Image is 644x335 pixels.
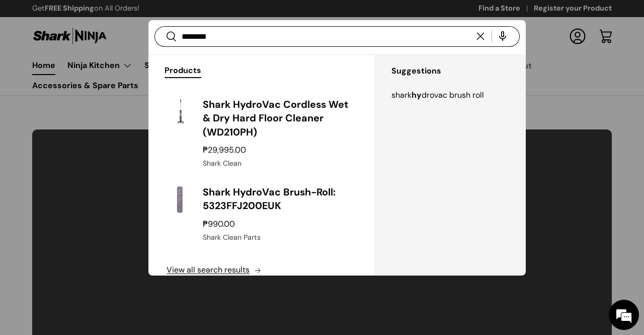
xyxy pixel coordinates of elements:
[375,85,526,105] a: sharkhydrovac brush roll
[148,251,374,293] button: View all search results
[148,177,374,251] a: Shark HydroVac Brush-Roll: 5323FFJ200EUK ₱990.00 Shark Clean Parts
[203,145,249,155] strong: ₱29,995.00
[487,25,519,47] speech-search-button: Search by voice
[203,185,356,213] h3: Shark HydroVac Brush-Roll: 5323FFJ200EUK
[203,232,356,243] div: Shark Clean Parts
[203,98,356,140] h3: Shark HydroVac Cordless Wet & Dry Hard Floor Cleaner (WD210PH)
[412,90,422,100] mark: hy
[165,59,201,82] button: Products
[167,98,195,126] img: shark-hyrdrovac-wet-and-dry-hard-floor-clearner-full-view-sharkninja
[391,90,412,100] span: shark
[203,219,237,229] strong: ₱990.00
[422,90,484,100] span: drovac brush roll
[148,90,374,177] a: shark-hyrdrovac-wet-and-dry-hard-floor-clearner-full-view-sharkninja Shark HydroVac Cordless Wet ...
[391,61,526,81] h3: Suggestions
[203,158,356,169] div: Shark Clean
